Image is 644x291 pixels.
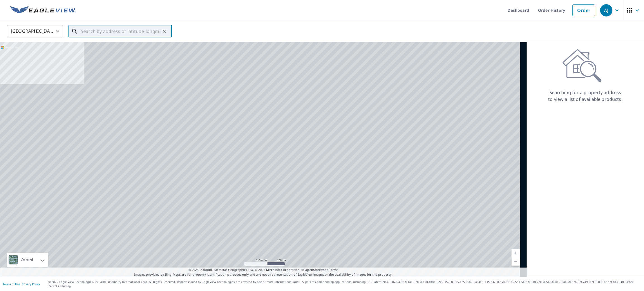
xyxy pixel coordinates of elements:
[600,4,612,16] div: AJ
[548,89,623,102] p: Searching for a property address to view a list of available products.
[329,268,338,272] a: Terms
[7,253,48,267] div: Aerial
[3,282,20,286] a: Terms of Use
[572,4,595,16] a: Order
[22,282,40,286] a: Privacy Policy
[48,280,641,288] p: © 2025 Eagle View Technologies, Inc. and Pictometry International Corp. All Rights Reserved. Repo...
[305,268,328,272] a: OpenStreetMap
[7,23,63,39] div: [GEOGRAPHIC_DATA]
[10,6,76,15] img: EV Logo
[160,27,168,35] button: Clear
[3,282,40,286] p: |
[512,249,520,257] a: Current Level 5, Zoom In
[81,23,160,39] input: Search by address or latitude-longitude
[20,253,35,267] div: Aerial
[188,268,338,272] span: © 2025 TomTom, Earthstar Geographics SIO, © 2025 Microsoft Corporation, ©
[512,257,520,266] a: Current Level 5, Zoom Out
